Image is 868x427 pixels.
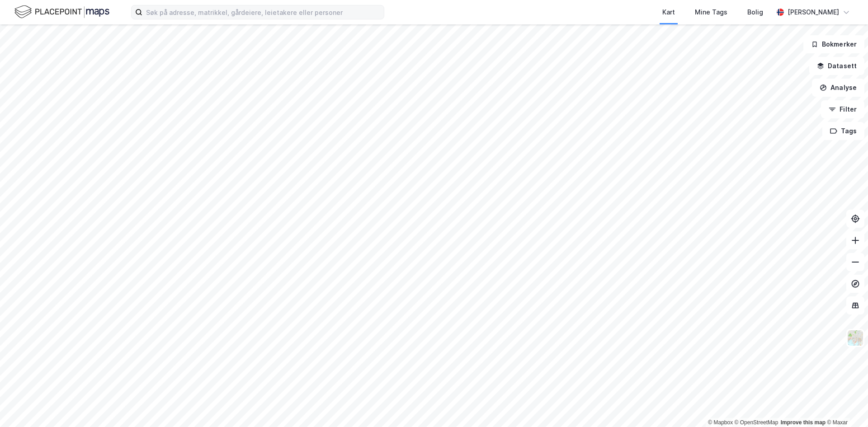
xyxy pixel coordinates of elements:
div: [PERSON_NAME] [788,7,839,18]
a: OpenStreetMap [735,419,778,426]
img: Z [847,329,864,347]
a: Improve this map [781,419,826,426]
button: Tags [822,122,864,140]
button: Datasett [809,57,864,75]
a: Mapbox [708,419,733,426]
div: Kart [662,7,675,18]
button: Filter [821,100,864,118]
button: Analyse [812,79,864,97]
button: Bokmerker [803,35,864,53]
div: Mine Tags [695,7,727,18]
input: Søk på adresse, matrikkel, gårdeiere, leietakere eller personer [142,5,384,19]
img: logo.f888ab2527a4732fd821a326f86c7f29.svg [14,4,109,20]
iframe: Chat Widget [823,384,868,427]
div: Bolig [747,7,763,18]
div: Kontrollprogram for chat [823,384,868,427]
